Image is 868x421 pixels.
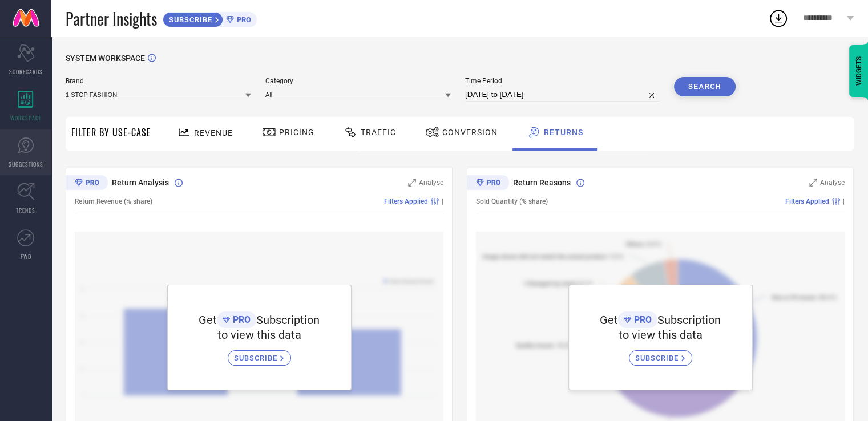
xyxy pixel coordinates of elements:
span: Return Revenue (% share) [75,197,152,205]
span: | [843,197,845,205]
div: Premium [66,175,108,192]
a: SUBSCRIBEPRO [163,9,257,27]
a: SUBSCRIBE [629,342,692,366]
span: Get [199,313,217,327]
span: PRO [631,314,652,325]
svg: Zoom [809,179,817,187]
span: | [442,197,443,205]
span: Sold Quantity (% share) [476,197,548,205]
span: SUBSCRIBE [635,354,681,362]
input: Select time period [465,88,660,102]
span: Filters Applied [785,197,829,205]
span: Get [600,313,618,327]
span: SUGGESTIONS [9,160,43,168]
div: Premium [467,175,509,192]
span: WORKSPACE [10,114,42,122]
span: Revenue [194,128,233,137]
span: Traffic [361,128,396,137]
span: Subscription [657,313,721,327]
span: Partner Insights [66,7,157,30]
svg: Zoom [408,179,416,187]
span: Return Reasons [513,178,571,187]
span: Analyse [820,179,845,187]
span: Category [265,77,451,85]
span: Conversion [442,128,498,137]
span: PRO [230,314,251,325]
span: SUBSCRIBE [234,354,280,362]
span: Returns [544,128,583,137]
span: TRENDS [16,206,35,214]
span: Analyse [419,179,443,187]
span: Filters Applied [384,197,428,205]
span: Brand [66,77,251,85]
div: Open download list [768,8,789,29]
span: FWD [21,252,31,261]
span: SYSTEM WORKSPACE [66,54,145,63]
span: Return Analysis [112,178,169,187]
span: Subscription [256,313,320,327]
span: to view this data [619,328,703,342]
span: SCORECARDS [9,67,43,76]
button: Search [674,77,736,96]
a: SUBSCRIBE [228,342,291,366]
span: PRO [234,15,251,24]
span: Time Period [465,77,660,85]
span: Pricing [279,128,314,137]
span: Filter By Use-Case [71,126,151,139]
span: to view this data [217,328,301,342]
span: SUBSCRIBE [163,15,215,24]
